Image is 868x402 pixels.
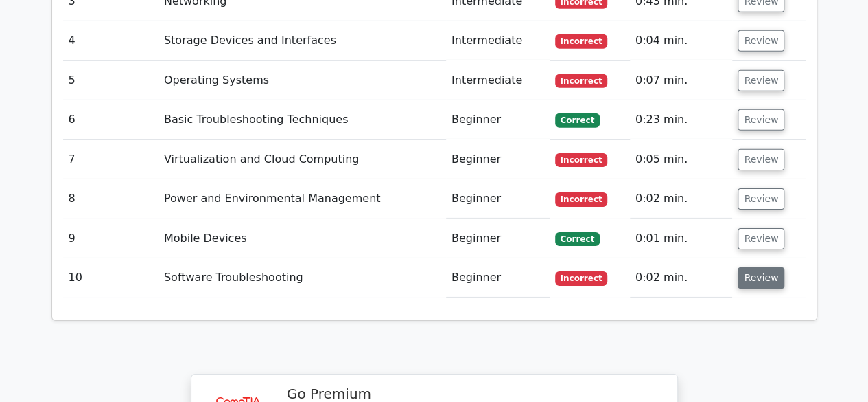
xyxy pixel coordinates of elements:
td: Power and Environmental Management [159,179,446,219]
td: Beginner [446,258,550,298]
span: Correct [555,113,600,127]
td: Storage Devices and Interfaces [159,21,446,60]
button: Review [738,149,784,170]
td: 0:04 min. [630,21,733,60]
button: Review [738,70,784,91]
td: 0:02 min. [630,179,733,219]
td: Virtualization and Cloud Computing [159,140,446,179]
span: Incorrect [555,271,608,285]
td: 0:05 min. [630,140,733,179]
td: Intermediate [446,61,550,100]
td: Beginner [446,219,550,258]
td: 8 [63,179,159,219]
span: Incorrect [555,192,608,206]
td: 0:07 min. [630,61,733,100]
td: Beginner [446,140,550,179]
button: Review [738,188,784,210]
td: Software Troubleshooting [159,258,446,298]
td: Mobile Devices [159,219,446,258]
td: 6 [63,100,159,139]
button: Review [738,228,784,249]
td: Intermediate [446,21,550,60]
td: 4 [63,21,159,60]
td: Basic Troubleshooting Techniques [159,100,446,139]
span: Incorrect [555,74,608,88]
td: 5 [63,61,159,100]
td: 9 [63,219,159,258]
span: Correct [555,232,600,246]
button: Review [738,109,784,131]
td: Beginner [446,100,550,139]
td: 0:01 min. [630,219,733,258]
td: Beginner [446,179,550,219]
td: 7 [63,140,159,179]
td: Operating Systems [159,61,446,100]
button: Review [738,267,784,289]
span: Incorrect [555,153,608,167]
td: 0:23 min. [630,100,733,139]
span: Incorrect [555,34,608,48]
td: 0:02 min. [630,258,733,298]
td: 10 [63,258,159,298]
button: Review [738,30,784,52]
